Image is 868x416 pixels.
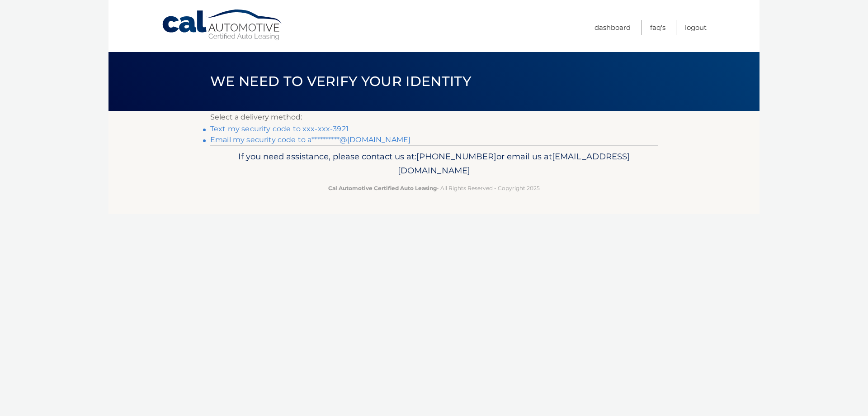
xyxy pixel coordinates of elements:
a: Logout [685,20,707,35]
a: Text my security code to xxx-xxx-3921 [210,124,349,133]
a: FAQ's [650,20,665,35]
a: Dashboard [594,20,631,35]
p: Select a delivery method: [210,111,658,124]
p: If you need assistance, please contact us at: or email us at [216,149,652,178]
span: [PHONE_NUMBER] [416,151,496,162]
a: Cal Automotive [161,9,283,41]
strong: Cal Automotive Certified Auto Leasing [328,185,437,191]
p: - All Rights Reserved - Copyright 2025 [216,183,652,193]
span: We need to verify your identity [210,73,471,90]
a: Email my security code to a**********@[DOMAIN_NAME] [210,135,410,144]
